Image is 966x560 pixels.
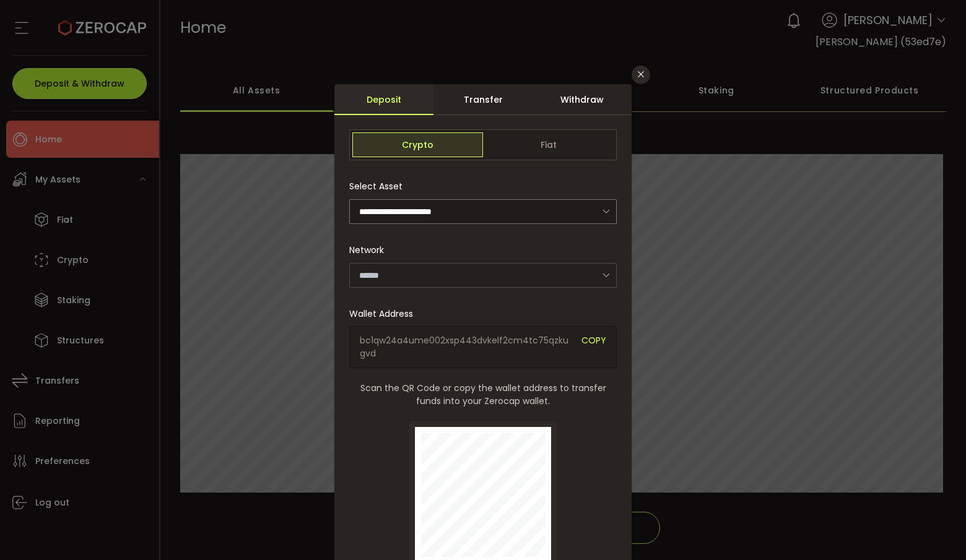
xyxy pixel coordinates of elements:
[349,308,420,320] label: Wallet Address
[632,66,650,84] button: Close
[483,132,614,157] span: Fiat
[349,180,410,192] label: Select Asset
[334,84,433,115] div: Deposit
[360,334,572,360] span: bc1qw24a4ume002xsp443dvkelf2cm4tc75qzkugvd
[433,84,533,115] div: Transfer
[349,382,617,408] span: Scan the QR Code or copy the wallet address to transfer funds into your Zerocap wallet.
[352,132,483,157] span: Crypto
[349,244,391,256] label: Network
[533,84,632,115] div: Withdraw
[822,426,966,560] iframe: Chat Widget
[581,334,606,360] span: COPY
